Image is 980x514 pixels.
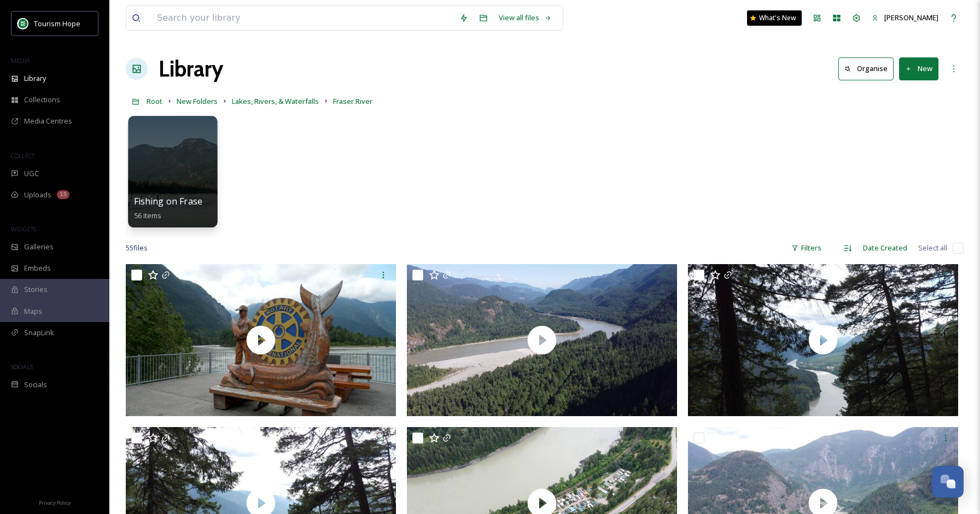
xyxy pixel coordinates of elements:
[333,95,372,108] a: Fraser River
[493,7,557,28] a: View all files
[11,56,30,65] span: MEDIA
[838,57,894,80] button: Organise
[11,225,36,233] span: WIDGETS
[24,73,46,84] span: Library
[24,379,47,390] span: Socials
[39,499,71,506] span: Privacy Policy
[24,306,42,317] span: Maps
[134,195,229,207] span: Fishing on Fraser 2025
[177,96,218,106] span: New Folders
[39,495,71,509] a: Privacy Policy
[147,96,162,106] span: Root
[747,10,802,26] a: What's New
[177,95,218,108] a: New Folders
[884,13,938,22] span: [PERSON_NAME]
[786,237,827,259] div: Filters
[159,52,223,85] a: Library
[147,95,162,108] a: Root
[34,19,80,28] span: Tourism Hope
[918,243,947,253] span: Select all
[57,190,69,199] div: 15
[24,284,48,295] span: Stories
[134,196,229,220] a: Fishing on Fraser 202556 items
[24,168,39,179] span: UGC
[24,95,60,105] span: Collections
[899,57,938,80] button: New
[24,328,54,338] span: SnapLink
[866,7,944,28] a: [PERSON_NAME]
[24,190,51,200] span: Uploads
[11,151,34,160] span: COLLECT
[134,210,162,220] span: 56 items
[688,264,958,416] img: thumbnail
[24,263,51,273] span: Embeds
[232,95,319,108] a: Lakes, Rivers, & Waterfalls
[857,237,913,259] div: Date Created
[126,264,396,416] img: thumbnail
[407,264,677,416] img: thumbnail
[24,242,54,252] span: Galleries
[333,96,372,106] span: Fraser River
[126,243,148,253] span: 55 file s
[232,96,319,106] span: Lakes, Rivers, & Waterfalls
[151,6,454,30] input: Search your library
[11,363,33,371] span: SOCIALS
[17,18,28,29] img: logo.png
[838,57,899,80] a: Organise
[24,116,72,126] span: Media Centres
[932,466,964,498] button: Open Chat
